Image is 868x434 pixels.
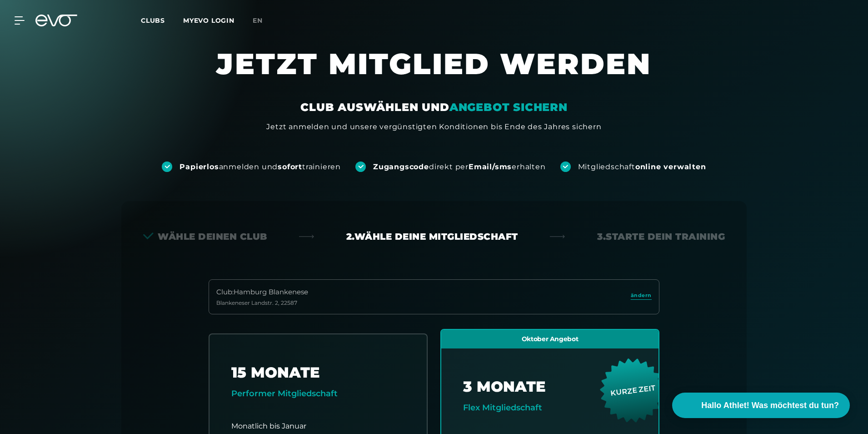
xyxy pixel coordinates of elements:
span: Clubs [141,16,165,25]
span: Hallo Athlet! Was möchtest du tun? [701,399,839,412]
strong: sofort [278,162,302,171]
div: Mitgliedschaft [578,162,706,172]
div: direkt per erhalten [373,162,545,172]
strong: online verwalten [635,162,706,171]
h1: JETZT MITGLIED WERDEN [161,45,707,100]
a: en [253,15,274,26]
div: 2. Wähle deine Mitgliedschaft [346,230,518,243]
a: Clubs [141,16,183,25]
em: ANGEBOT SICHERN [449,101,568,114]
div: Blankeneser Landstr. 2 , 22587 [216,299,308,307]
div: Club : Hamburg Blankenese [216,287,308,298]
a: MYEVO LOGIN [183,16,234,25]
span: ändern [631,292,652,299]
strong: Email/sms [469,162,512,171]
div: anmelden und trainieren [180,162,341,172]
div: CLUB AUSWÄHLEN UND [300,100,567,115]
span: en [253,16,263,25]
strong: Papierlos [180,162,219,171]
div: 3. Starte dein Training [597,230,725,243]
strong: Zugangscode [373,162,429,171]
div: Wähle deinen Club [143,230,267,243]
button: Hallo Athlet! Was möchtest du tun? [672,393,850,418]
a: ändern [631,292,652,302]
div: Jetzt anmelden und unsere vergünstigten Konditionen bis Ende des Jahres sichern [266,121,601,132]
